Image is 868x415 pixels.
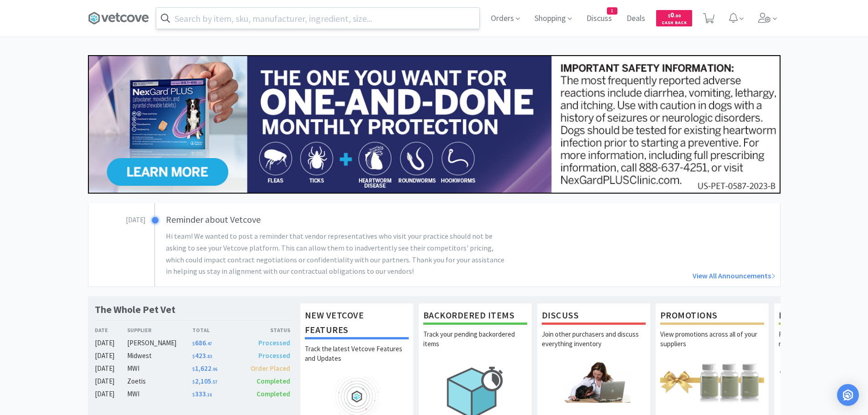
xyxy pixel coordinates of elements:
div: Supplier [127,326,192,334]
p: Hi team! We wanted to post a reminder that vendor representatives who visit your practice should ... [166,231,511,277]
h3: [DATE] [88,212,145,225]
span: 0 [668,10,681,19]
span: Processed [258,351,290,360]
div: [DATE] [95,376,128,387]
h1: New Vetcove Features [305,308,409,339]
span: . 57 [211,379,217,385]
p: Join other purchasers and discuss everything inventory [542,329,646,361]
span: $ [668,13,670,19]
span: Cash Back [662,20,687,26]
div: [DATE] [95,338,128,348]
div: Status [241,326,291,334]
span: Completed [257,377,290,385]
p: Track your pending backordered items [423,329,527,361]
div: Midwest [127,350,192,361]
h1: Discuss [542,308,646,325]
div: [DATE] [95,350,128,361]
a: [DATE]MWI$1,622.06Order Placed [95,363,291,374]
span: 2,105 [192,377,217,385]
p: View promotions across all of your suppliers [660,329,764,361]
div: [DATE] [95,363,128,374]
span: 686 [192,338,212,347]
span: $ [192,392,195,398]
img: hero_promotions.png [660,361,764,403]
h1: Backordered Items [423,308,527,325]
a: Deals [623,15,649,23]
span: 333 [192,389,212,398]
a: [DATE]Zoetis$2,105.57Completed [95,376,291,387]
input: Search by item, sku, manufacturer, ingredient, size... [156,8,479,29]
span: Completed [257,389,290,398]
h1: The Whole Pet Vet [95,303,175,316]
span: $ [192,354,195,359]
h1: Promotions [660,308,764,325]
div: [DATE] [95,389,128,400]
span: . 83 [206,354,212,359]
span: . 00 [674,13,681,19]
a: [DATE]MWI$333.16Completed [95,389,291,400]
div: Date [95,326,128,334]
div: Total [192,326,241,334]
p: Track the latest Vetcove Features and Updates [305,344,409,376]
a: [DATE][PERSON_NAME]$686.47Processed [95,338,291,348]
div: MWI [127,363,192,374]
div: [PERSON_NAME] [127,338,192,348]
div: Open Intercom Messenger [837,384,859,406]
a: $0.00Cash Back [656,6,692,31]
span: $ [192,341,195,347]
span: . 06 [211,366,217,372]
span: 1 [607,8,617,14]
span: 1,622 [192,364,217,373]
img: hero_discuss.png [542,361,646,403]
a: Discuss1 [583,15,616,23]
h3: Reminder about Vetcove [166,212,550,227]
span: $ [192,379,195,385]
span: $ [192,366,195,372]
div: Zoetis [127,376,192,387]
span: . 47 [206,341,212,347]
a: [DATE]Midwest$423.83Processed [95,350,291,361]
a: View All Announcements [554,270,776,282]
span: Processed [258,338,290,347]
span: 423 [192,351,212,360]
img: 24562ba5414042f391a945fa418716b7_350.jpg [88,55,781,194]
div: MWI [127,389,192,400]
span: Order Placed [251,364,290,373]
span: . 16 [206,392,212,398]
